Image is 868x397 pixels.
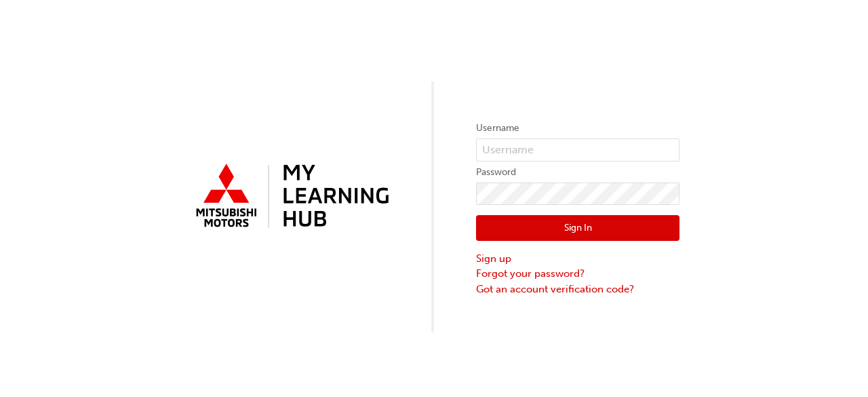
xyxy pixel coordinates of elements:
[476,120,679,136] label: Username
[476,251,679,267] a: Sign up
[476,266,679,282] a: Forgot your password?
[189,158,392,235] img: mmal
[476,164,679,181] label: Password
[476,138,679,162] input: Username
[476,282,679,297] a: Got an account verification code?
[476,215,679,241] button: Sign In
